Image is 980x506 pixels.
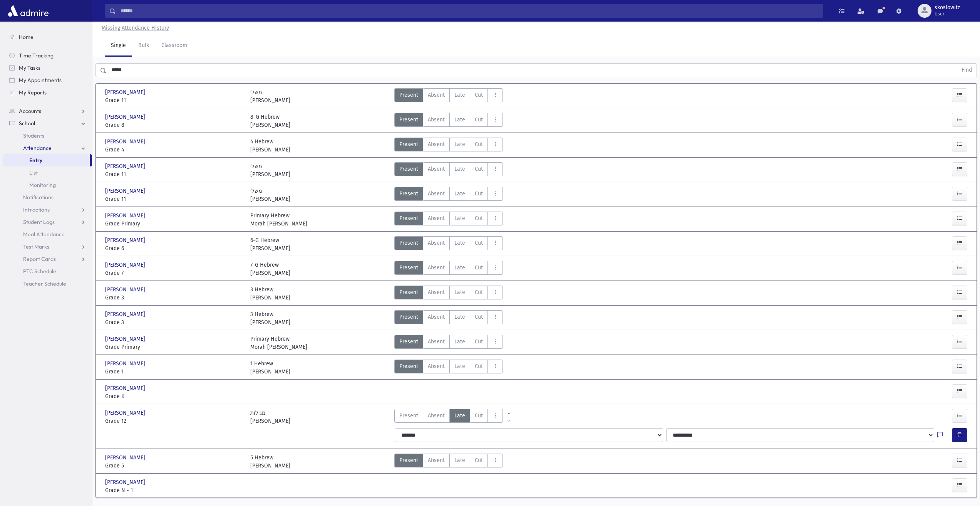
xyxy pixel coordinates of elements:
span: Present [399,288,418,296]
span: Absent [428,288,445,296]
div: AttTypes [394,409,503,425]
span: Report Cards [23,256,56,262]
span: Late [454,140,465,148]
span: Late [454,264,465,272]
a: Meal Attendance [3,228,92,240]
div: AttTypes [394,454,503,470]
span: Absent [428,140,445,148]
span: Grade 11 [105,96,243,104]
span: Absent [428,91,445,99]
input: Search [116,4,823,18]
span: [PERSON_NAME] [105,478,147,486]
span: Absent [428,116,445,124]
span: Late [454,412,465,420]
span: Grade 5 [105,462,243,470]
img: AdmirePro [6,3,50,18]
span: Infractions [23,206,50,213]
span: Present [399,313,418,321]
span: Cut [475,214,483,222]
span: Late [454,362,465,370]
span: [PERSON_NAME] [105,409,147,417]
a: Single [105,35,132,57]
span: Present [399,165,418,173]
div: 4 Hebrew [PERSON_NAME] [250,138,290,154]
a: Classroom [155,35,193,57]
span: Grade N - 1 [105,486,243,494]
span: Grade K [105,392,243,400]
span: Test Marks [23,243,49,250]
a: Entry [3,154,90,166]
div: Primary Hebrew Morah [PERSON_NAME] [250,212,307,228]
span: Grade 7 [105,269,243,277]
div: AttTypes [394,138,503,154]
span: Present [399,338,418,346]
span: Late [454,165,465,173]
span: Cut [475,338,483,346]
a: Monitoring [3,179,92,191]
div: AttTypes [394,187,503,203]
div: 3 Hebrew [PERSON_NAME] [250,310,290,326]
span: User [935,11,960,17]
span: Late [454,91,465,99]
span: Absent [428,412,445,420]
span: Cut [475,91,483,99]
a: Report Cards [3,253,92,265]
span: School [19,120,35,127]
span: Present [399,456,418,464]
span: Cut [475,239,483,247]
span: Late [454,456,465,464]
span: My Tasks [19,64,40,71]
span: Cut [475,264,483,272]
span: Present [399,214,418,222]
span: [PERSON_NAME] [105,113,147,121]
div: AttTypes [394,335,503,351]
a: Missing Attendance History [99,25,169,31]
span: Absent [428,264,445,272]
button: Find [957,64,977,77]
div: AttTypes [394,236,503,252]
span: Grade 11 [105,170,243,178]
span: Cut [475,140,483,148]
span: Absent [428,190,445,198]
div: AttTypes [394,286,503,302]
span: Absent [428,362,445,370]
div: 1 Hebrew [PERSON_NAME] [250,360,290,376]
a: Notifications [3,191,92,203]
span: [PERSON_NAME] [105,454,147,462]
a: List [3,166,92,179]
span: Absent [428,214,445,222]
span: [PERSON_NAME] [105,310,147,318]
a: PTC Schedule [3,265,92,277]
span: Present [399,362,418,370]
span: Notifications [23,194,54,201]
div: AttTypes [394,360,503,376]
span: Late [454,116,465,124]
span: Present [399,264,418,272]
span: Absent [428,313,445,321]
a: Accounts [3,105,92,117]
span: Grade 1 [105,368,243,376]
span: [PERSON_NAME] [105,236,147,244]
span: [PERSON_NAME] [105,261,147,269]
span: Grade Primary [105,220,243,228]
span: Grade Primary [105,343,243,351]
span: [PERSON_NAME] [105,212,147,220]
span: [PERSON_NAME] [105,138,147,146]
a: Bulk [132,35,155,57]
span: Students [23,132,44,139]
a: Test Marks [3,240,92,253]
u: Missing Attendance History [102,25,169,31]
span: Teacher Schedule [23,280,66,287]
span: Present [399,116,418,124]
span: skoslowitz [935,5,960,11]
div: 3 Hebrew [PERSON_NAME] [250,286,290,302]
a: School [3,117,92,129]
a: Home [3,31,92,43]
a: Student Logs [3,216,92,228]
span: Grade 4 [105,146,243,154]
a: My Appointments [3,74,92,86]
div: AttTypes [394,113,503,129]
span: [PERSON_NAME] [105,88,147,96]
span: Absent [428,239,445,247]
span: Present [399,140,418,148]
